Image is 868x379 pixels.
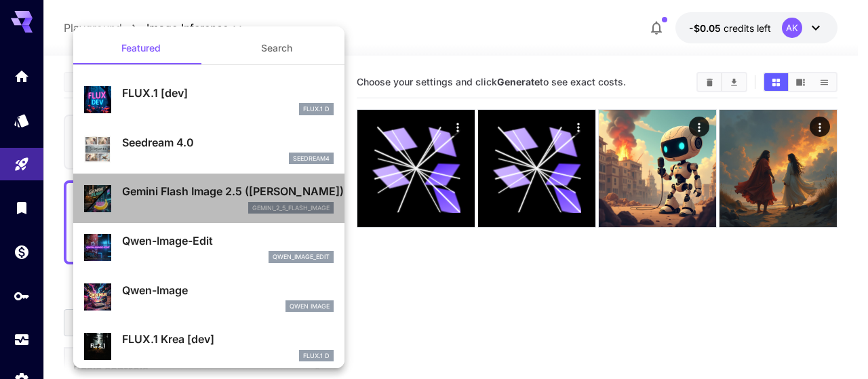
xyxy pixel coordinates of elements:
p: Qwen-Image-Edit [122,233,334,249]
div: Qwen-Image-Editqwen_image_edit [84,227,334,268]
p: Qwen-Image [122,282,334,298]
p: FLUX.1 D [303,104,330,114]
p: FLUX.1 [dev] [122,85,334,101]
div: FLUX.1 Krea [dev]FLUX.1 D [84,325,334,367]
p: seedream4 [293,154,330,163]
p: qwen_image_edit [273,252,330,262]
div: Seedream 4.0seedream4 [84,129,334,170]
p: gemini_2_5_flash_image [252,203,330,213]
button: Featured [73,32,209,64]
div: Qwen-ImageQwen Image [84,277,334,318]
div: FLUX.1 [dev]FLUX.1 D [84,79,334,121]
p: FLUX.1 Krea [dev] [122,331,334,347]
p: FLUX.1 D [303,351,330,361]
p: Gemini Flash Image 2.5 ([PERSON_NAME]) [122,183,334,199]
p: Qwen Image [290,302,330,311]
button: Search [209,32,344,64]
p: Seedream 4.0 [122,134,334,151]
div: Gemini Flash Image 2.5 ([PERSON_NAME])gemini_2_5_flash_image [84,178,334,219]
